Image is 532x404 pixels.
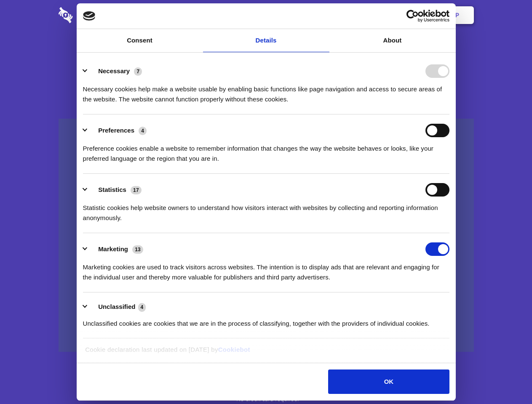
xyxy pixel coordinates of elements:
label: Statistics [98,186,126,193]
label: Marketing [98,245,128,252]
button: Marketing (13) [83,242,149,256]
div: Marketing cookies are used to track visitors across websites. The intention is to display ads tha... [83,256,449,282]
button: Preferences (4) [83,124,152,137]
a: Details [203,29,329,52]
span: 17 [131,186,142,194]
a: Contact [342,2,380,28]
h4: Auto-redaction of sensitive data, encrypted data sharing and self-destructing private chats. Shar... [59,77,474,104]
div: Unclassified cookies are cookies that we are in the process of classifying, together with the pro... [83,312,449,329]
div: Preference cookies enable a website to remember information that changes the way the website beha... [83,137,449,164]
div: Necessary cookies help make a website usable by enabling basic functions like page navigation and... [83,78,449,104]
span: 4 [138,303,146,311]
span: 7 [134,67,142,76]
button: Statistics (17) [83,183,147,197]
a: Wistia video thumbnail [59,119,474,352]
button: Unclassified (4) [83,302,151,312]
button: OK [328,369,449,394]
label: Necessary [98,67,130,74]
a: Pricing [247,2,284,28]
a: Usercentrics Cookiebot - opens in a new window [376,10,449,22]
label: Preferences [98,127,134,134]
div: Statistic cookies help website owners to understand how visitors interact with websites by collec... [83,197,449,223]
h1: Eliminate Slack Data Loss. [59,38,474,68]
span: 4 [139,127,147,135]
a: Consent [77,29,203,52]
a: About [329,29,456,52]
img: logo [83,11,96,21]
button: Necessary (7) [83,64,147,78]
img: logo-wordmark-white-trans-d4663122ce5f474addd5e946df7df03e33cb6a1c49d2221995e7729f52c070b2.svg [59,7,131,23]
a: Cookiebot [218,346,250,353]
span: 13 [132,245,143,254]
a: Login [382,2,419,28]
iframe: Drift Widget Chat Controller [490,362,522,394]
div: Cookie declaration last updated on [DATE] by [79,345,453,361]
